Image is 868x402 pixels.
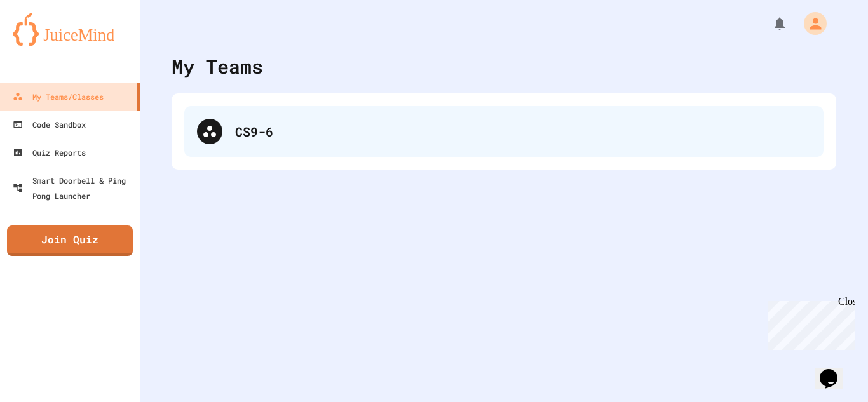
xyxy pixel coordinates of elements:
[7,225,133,256] a: Join Quiz
[790,9,830,38] div: My Account
[749,13,790,34] div: My Notifications
[13,13,127,46] img: logo-orange.svg
[815,351,855,389] iframe: chat widget
[184,106,824,157] div: CS9-6
[13,89,104,104] div: My Teams/Classes
[5,5,88,81] div: Chat with us now!Close
[172,52,263,81] div: My Teams
[13,173,135,203] div: Smart Doorbell & Ping Pong Launcher
[13,117,86,132] div: Code Sandbox
[235,122,811,141] div: CS9-6
[763,296,855,350] iframe: chat widget
[13,145,86,160] div: Quiz Reports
